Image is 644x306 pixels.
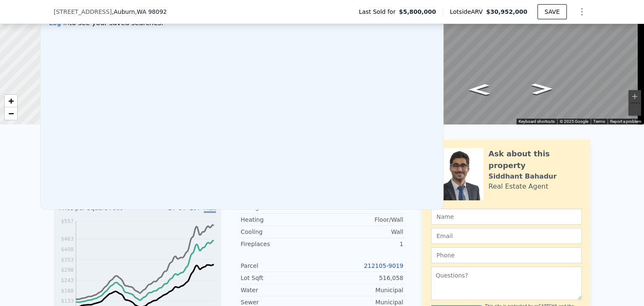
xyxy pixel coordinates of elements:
a: Report a problem [610,119,641,124]
div: Floor/Wall [322,215,403,224]
a: 212105-9019 [364,262,403,269]
span: + [8,96,14,106]
div: Parcel [241,262,322,270]
button: Show Options [574,3,590,20]
button: SAVE [538,4,567,19]
div: Ask about this property [488,148,582,171]
span: Lotside ARV [450,8,486,16]
a: Zoom in [5,95,17,107]
a: Zoom out [5,107,17,120]
span: [STREET_ADDRESS] [54,8,112,16]
div: Real Estate Agent [488,182,548,192]
div: 1 [322,240,403,248]
div: Municipal [322,286,403,294]
div: Heating [241,215,322,224]
tspan: $133 [61,298,74,304]
div: 516,058 [322,274,403,282]
span: $30,952,000 [486,8,527,15]
div: Wall [322,228,403,236]
span: − [8,108,14,119]
button: Zoom in [628,90,641,103]
div: Siddhant Bahadur [488,171,557,182]
span: , WA 98092 [135,8,167,15]
tspan: $557 [61,218,74,224]
tspan: $298 [61,267,74,273]
span: $5,800,000 [399,8,436,16]
span: Last Sold for [359,8,399,16]
div: Fireplaces [241,240,322,248]
tspan: $463 [61,236,74,242]
div: Cooling [241,228,322,236]
input: Phone [431,247,582,263]
span: , Auburn [112,8,167,16]
path: Go North, Noble Ct SE [460,81,499,98]
div: Lot Sqft [241,274,322,282]
div: Price per Square Foot [59,204,138,217]
input: Name [431,209,582,225]
button: Zoom out [628,103,641,116]
tspan: $408 [61,246,74,252]
tspan: $353 [61,257,74,263]
a: Terms [593,119,605,124]
button: Keyboard shortcuts [519,119,555,124]
input: Email [431,228,582,244]
tspan: $243 [61,277,74,283]
tspan: $188 [61,288,74,294]
span: © 2025 Google [560,119,588,124]
path: Go South, Noble Ct SE [522,81,562,97]
div: Water [241,286,322,294]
